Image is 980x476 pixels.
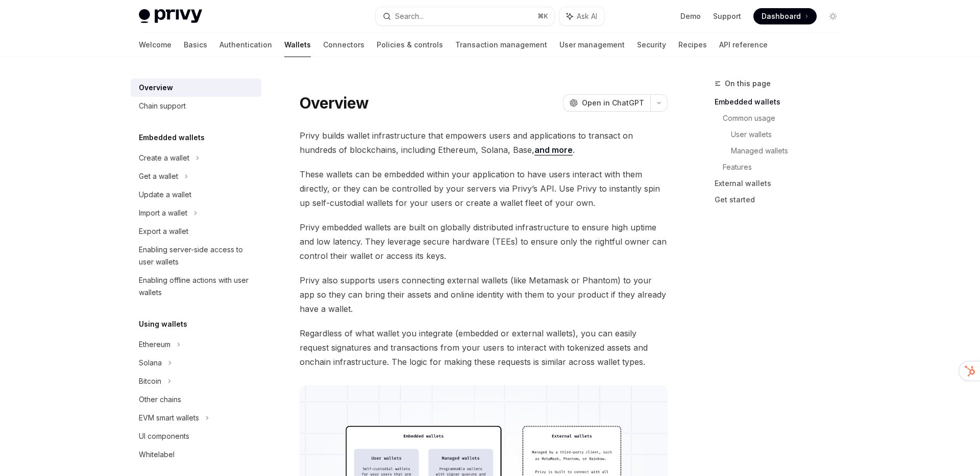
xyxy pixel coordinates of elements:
[139,100,186,112] div: Chain support
[300,220,668,263] span: Privy embedded wallets are built on globally distributed infrastructure to ensure high uptime and...
[139,225,188,237] div: Export a wallet
[139,152,189,164] div: Create a wallet
[731,143,849,159] a: Managed wallets
[139,412,199,424] div: EVM smart wallets
[723,110,849,126] a: Common usage
[455,33,547,57] a: Transaction management
[139,357,162,369] div: Solana
[725,77,771,90] span: On this page
[559,7,604,25] button: Ask AI
[715,94,849,110] a: Embedded wallets
[825,8,841,24] button: Toggle dark mode
[131,427,261,445] a: UI components
[131,186,261,204] a: Update a wallet
[131,222,261,241] a: Export a wallet
[219,33,272,57] a: Authentication
[723,159,849,175] a: Features
[139,207,187,219] div: Import a wallet
[680,11,701,21] a: Demo
[139,318,187,330] h5: Using wallets
[715,175,849,192] a: External wallets
[139,9,202,23] img: light logo
[300,273,668,316] span: Privy also supports users connecting external wallets (like Metamask or Phantom) to your app so t...
[300,167,668,210] span: These wallets can be embedded within your application to have users interact with them directly, ...
[131,78,261,97] a: Overview
[139,393,181,406] div: Other chains
[139,430,189,442] div: UI components
[284,33,311,57] a: Wallets
[139,338,170,351] div: Ethereum
[577,11,597,21] span: Ask AI
[678,33,707,57] a: Recipes
[395,10,424,22] div: Search...
[713,11,741,21] a: Support
[637,33,666,57] a: Security
[300,94,369,112] h1: Overview
[719,33,768,57] a: API reference
[131,97,261,115] a: Chain support
[184,33,207,57] a: Basics
[139,274,255,299] div: Enabling offline actions with user wallets
[131,390,261,409] a: Other chains
[139,170,178,182] div: Get a wallet
[300,128,668,157] span: Privy builds wallet infrastructure that empowers users and applications to transact on hundreds o...
[582,98,644,108] span: Open in ChatGPT
[715,192,849,208] a: Get started
[377,33,443,57] a: Policies & controls
[762,11,801,21] span: Dashboard
[323,33,364,57] a: Connectors
[131,445,261,464] a: Whitelabel
[139,131,205,144] h5: Embedded wallets
[139,448,175,461] div: Whitelabel
[131,241,261,271] a: Enabling server-side access to user wallets
[139,82,173,94] div: Overview
[559,33,625,57] a: User management
[139,33,171,57] a: Welcome
[139,375,161,387] div: Bitcoin
[139,244,255,268] div: Enabling server-side access to user wallets
[139,189,191,201] div: Update a wallet
[300,326,668,369] span: Regardless of what wallet you integrate (embedded or external wallets), you can easily request si...
[731,126,849,143] a: User wallets
[534,145,573,155] a: and more
[753,8,817,24] a: Dashboard
[537,12,548,20] span: ⌘ K
[563,94,650,112] button: Open in ChatGPT
[131,271,261,302] a: Enabling offline actions with user wallets
[376,7,554,25] button: Search...⌘K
